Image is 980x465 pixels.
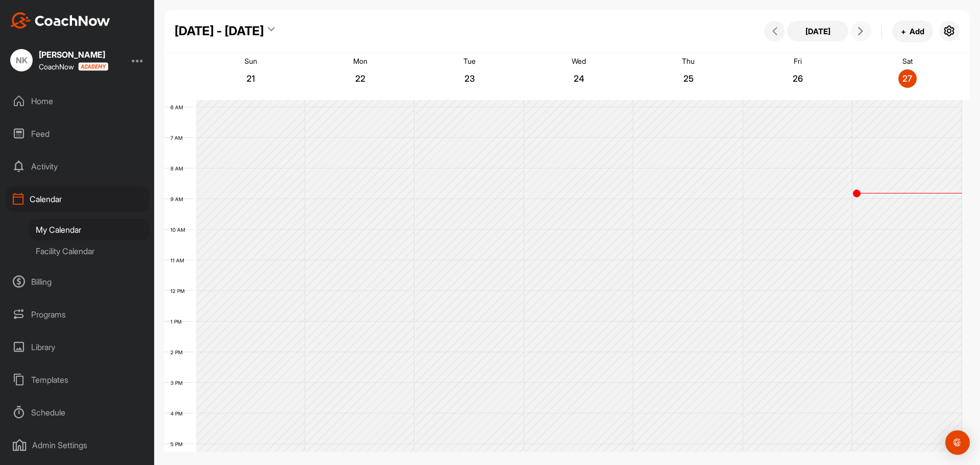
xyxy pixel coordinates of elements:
[241,74,260,84] p: 21
[353,57,367,65] p: Mon
[463,57,476,65] p: Tue
[634,53,743,100] a: September 25, 2025
[6,302,150,327] div: Programs
[6,186,150,212] div: Calendar
[196,53,305,100] a: September 21, 2025
[305,53,414,100] a: September 22, 2025
[6,334,150,360] div: Library
[570,74,588,84] p: 24
[244,57,257,65] p: Sun
[351,74,370,84] p: 22
[898,74,917,84] p: 27
[6,121,150,146] div: Feed
[39,62,108,71] div: CoachNow
[175,22,264,40] div: [DATE] - [DATE]
[6,269,150,295] div: Billing
[164,104,193,110] div: 6 AM
[164,441,193,447] div: 5 PM
[892,20,933,42] button: +Add
[6,154,150,179] div: Activity
[29,219,150,240] div: My Calendar
[901,26,906,37] span: +
[902,57,913,65] p: Sat
[6,400,150,425] div: Schedule
[10,12,110,29] img: CoachNow
[10,49,33,71] div: NK
[6,88,150,114] div: Home
[164,319,192,325] div: 1 PM
[164,349,193,355] div: 2 PM
[164,196,193,202] div: 9 AM
[29,240,150,262] div: Facility Calendar
[460,74,479,84] p: 23
[164,135,193,141] div: 7 AM
[164,165,193,172] div: 8 AM
[78,62,108,71] img: CoachNow acadmey
[524,53,633,100] a: September 24, 2025
[794,57,802,65] p: Fri
[787,21,848,41] button: [DATE]
[164,257,194,263] div: 11 AM
[164,410,193,417] div: 4 PM
[743,53,852,100] a: September 26, 2025
[6,367,150,393] div: Templates
[6,432,150,458] div: Admin Settings
[164,380,193,386] div: 3 PM
[164,288,195,294] div: 12 PM
[415,53,524,100] a: September 23, 2025
[572,57,586,65] p: Wed
[164,227,195,233] div: 10 AM
[682,57,695,65] p: Thu
[789,74,807,84] p: 26
[853,53,962,100] a: September 27, 2025
[39,51,108,59] div: [PERSON_NAME]
[679,74,698,84] p: 25
[945,430,970,455] div: Open Intercom Messenger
